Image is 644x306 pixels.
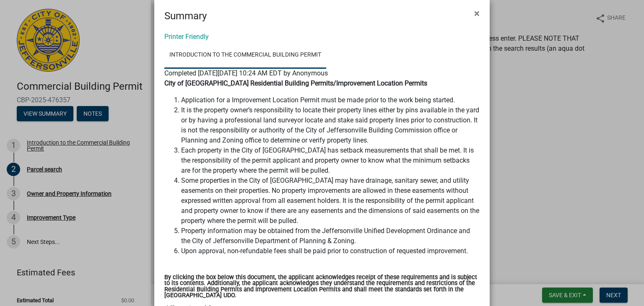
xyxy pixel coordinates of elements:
[467,2,486,25] button: Close
[181,226,480,246] li: Property information may be obtained from the Jeffersonville Unified Development Ordinance and th...
[164,79,427,87] strong: City of [GEOGRAPHIC_DATA] Residential Building Permits/Improvement Location Permits
[164,33,209,41] a: Printer Friendly
[181,246,480,256] li: Upon approval, non-refundable fees shall be paid prior to construction of requested improvement.
[181,145,480,176] li: Each property in the City of [GEOGRAPHIC_DATA] has setback measurements that shall be met. It is ...
[181,105,480,145] li: It is the property owner’s responsibility to locate their property lines either by pins available...
[474,8,480,19] span: ×
[164,275,480,299] label: By clicking the box below this document, the applicant acknowledges receipt of these requirements...
[181,176,480,226] li: Some properties in the City of [GEOGRAPHIC_DATA] may have drainage, sanitary sewer, and utility e...
[164,69,328,77] span: Completed [DATE][DATE] 10:24 AM EDT by Anonymous
[181,95,480,105] li: Application for a Improvement Location Permit must be made prior to the work being started.
[164,42,326,69] a: Introduction to the Commercial Building Permit
[164,8,207,23] h4: Summary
